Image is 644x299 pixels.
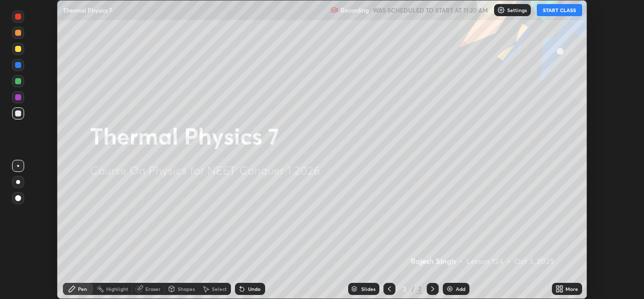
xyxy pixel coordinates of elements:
div: Slides [361,286,375,291]
div: Eraser [145,286,160,291]
div: More [566,286,578,291]
p: Thermal Physics 7 [63,6,112,14]
h5: WAS SCHEDULED TO START AT 11:20 AM [373,6,488,15]
div: Add [456,286,465,291]
img: recording.375f2c34.svg [331,6,339,14]
div: Pen [78,286,87,291]
div: Highlight [106,286,128,291]
div: Select [212,286,227,291]
div: 2 [399,286,410,292]
p: Recording [341,7,369,14]
p: Settings [507,8,527,13]
img: class-settings-icons [497,6,505,14]
div: Undo [248,286,261,291]
button: START CLASS [537,4,582,16]
div: / [412,286,415,292]
div: 2 [417,284,423,293]
div: Shapes [178,286,195,291]
img: add-slide-button [446,285,454,293]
